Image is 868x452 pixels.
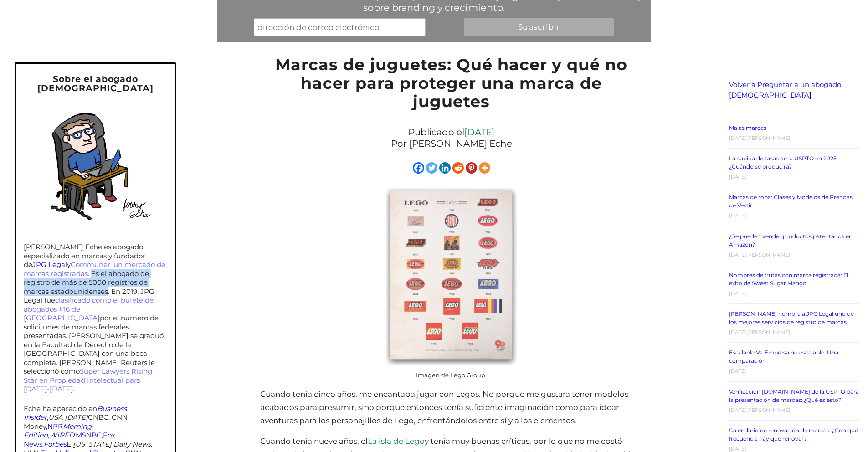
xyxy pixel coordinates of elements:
[729,368,746,374] time: [DATE]
[729,388,859,403] a: Verificación [DOMAIN_NAME] de la USPTO para la presentación de marcas: ¿Qué es esto?
[729,155,838,170] a: La subida de tasas de la USPTO en 2025: ¿Cuándo se producirá?
[729,407,791,413] time: [DATE][PERSON_NAME]
[37,74,154,93] span: Sobre el abogado [DEMOGRAPHIC_DATA]
[73,440,151,448] em: [US_STATE] Daily News
[464,18,614,36] input: Subscribir
[24,260,165,278] a: Communer, un mercado de marcas registradas
[24,422,92,440] em: Morning Edition
[260,388,642,427] p: Cuando tenía cinco años, me encantaba jugar con Legos. No porque me gustara tener modelos acabado...
[729,194,853,209] a: Marcas de ropa: Clases y Modelos de Prendas de Vestir
[729,310,854,325] a: [PERSON_NAME] nombra a JPG Legal uno de los mejores servicios de registro de marcas
[479,162,490,174] a: Más
[729,174,746,180] time: [DATE]
[729,427,858,442] a: Calendario de renovación de marcas: ¿Con qué frecuencia hay que renovar?
[44,440,67,448] a: Forbes
[439,162,451,174] a: Linkedin
[368,437,425,446] a: La isla de Lego
[24,431,115,448] a: Fox News,
[24,367,152,393] a: Super Lawyers Rising Star en Propiedad Intelectual para [DATE]-[DATE]
[466,162,477,174] a: Pinterest
[413,162,424,174] a: Facebook
[48,413,88,421] em: USA [DATE]
[260,124,642,152] div: Publicado el
[729,290,746,297] time: [DATE]
[729,212,746,219] time: [DATE]
[254,18,426,36] input: dirección de correo electrónico
[452,162,464,174] a: Reddit
[729,252,791,258] time: [DATE][PERSON_NAME]
[24,422,92,440] a: NPRMorning Edition
[76,431,102,439] a: MSNBC
[729,446,746,452] time: [DATE]
[260,56,642,115] h1: Marcas de juguetes: Qué hacer y qué no hacer para proteger una marca de juguetes
[24,242,168,394] p: [PERSON_NAME] Eche es abogado especializado en marcas y fundador de y . Es el abogado de registro...
[729,135,791,141] time: [DATE][PERSON_NAME]
[729,124,766,131] a: Malas marcas
[386,369,517,382] figcaption: Imagen de Lego Group.
[464,127,494,138] a: [DATE]
[32,260,67,269] a: JPG Legal
[31,100,161,230] img: Autorretrato de Jeremy en el despacho de su casa.
[729,349,838,364] a: Escalable Vs. Empresa no escalable: Una comparación
[24,404,127,422] a: Business Insider
[24,296,154,322] a: clasificado como el bufete de abogados #16 de [GEOGRAPHIC_DATA]
[49,431,74,439] a: WIRED
[729,272,848,287] a: Nombres de frutas con marca registrada: El éxito de Sweet Sugar Mango
[426,162,437,174] a: Twitter
[729,233,853,248] a: ¿Se pueden vender productos patentados en Amazon?
[729,80,841,99] a: Volver a Preguntar a un abogado [DEMOGRAPHIC_DATA]
[265,138,637,149] p: Por [PERSON_NAME] Eche
[729,329,791,335] time: [DATE][PERSON_NAME]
